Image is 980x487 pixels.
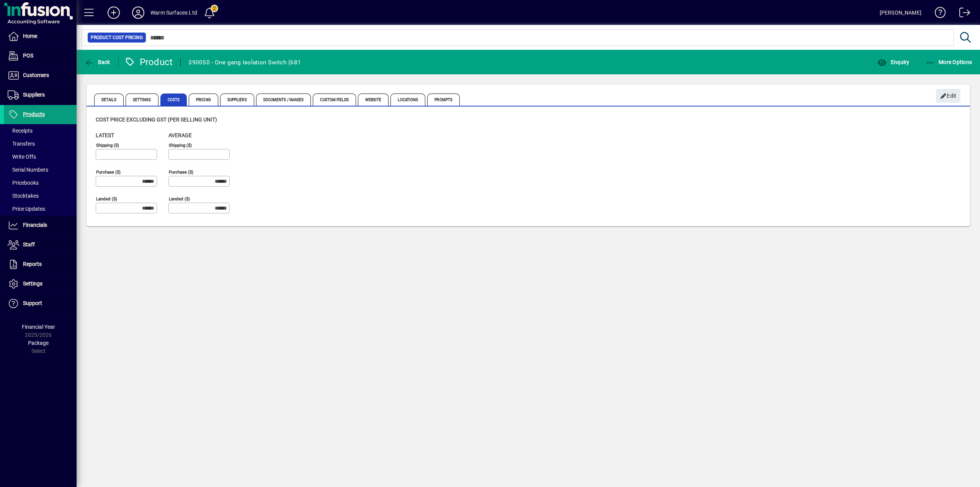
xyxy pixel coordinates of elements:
[23,111,45,117] span: Products
[4,124,77,137] a: Receipts
[8,128,33,134] span: Receipts
[358,93,389,106] span: Website
[96,169,121,175] mat-label: Purchase ($)
[427,93,460,106] span: Prompts
[4,150,77,163] a: Write Offs
[23,92,45,98] span: Suppliers
[8,167,48,173] span: Serial Numbers
[8,193,39,199] span: Stocktakes
[4,176,77,189] a: Pricebooks
[929,2,946,26] a: Knowledge Base
[220,93,254,106] span: Suppliers
[124,56,173,68] div: Product
[940,90,957,102] span: Edit
[169,143,192,148] mat-label: Shipping ($)
[954,2,970,26] a: Logout
[96,196,117,202] mat-label: Landed ($)
[85,59,110,65] span: Back
[28,340,49,346] span: Package
[877,59,909,65] span: Enquiry
[8,141,35,147] span: Transfers
[936,89,960,103] button: Edit
[4,202,77,215] a: Price Updates
[23,222,47,228] span: Financials
[160,93,187,106] span: Costs
[77,55,119,69] app-page-header-button: Back
[4,46,77,66] a: POS
[880,7,921,19] div: [PERSON_NAME]
[94,93,124,106] span: Details
[188,56,301,69] div: 390050 - One gang Isolation Switch (681
[126,93,158,106] span: Settings
[169,169,193,175] mat-label: Purchase ($)
[23,261,42,267] span: Reports
[4,27,77,46] a: Home
[126,6,150,20] button: Profile
[23,241,35,248] span: Staff
[23,300,42,306] span: Support
[4,255,77,274] a: Reports
[8,180,39,186] span: Pricebooks
[390,93,425,106] span: Locations
[101,6,126,20] button: Add
[91,34,143,41] span: Product Cost Pricing
[4,66,77,85] a: Customers
[4,163,77,176] a: Serial Numbers
[96,143,119,148] mat-label: Shipping ($)
[313,93,356,106] span: Custom Fields
[96,132,114,138] span: Latest
[875,55,911,69] button: Enquiry
[4,235,77,254] a: Staff
[924,55,974,69] button: More Options
[23,52,33,59] span: POS
[8,206,45,212] span: Price Updates
[96,116,217,123] span: Cost price excluding GST (per selling unit)
[168,132,192,138] span: Average
[4,189,77,202] a: Stocktakes
[23,280,42,287] span: Settings
[256,93,311,106] span: Documents / Images
[4,274,77,294] a: Settings
[4,85,77,105] a: Suppliers
[4,294,77,313] a: Support
[22,324,55,330] span: Financial Year
[150,7,197,19] div: Warm Surfaces Ltd
[83,55,112,69] button: Back
[169,196,190,202] mat-label: Landed ($)
[4,216,77,235] a: Financials
[4,137,77,150] a: Transfers
[8,154,36,160] span: Write Offs
[23,33,37,39] span: Home
[189,93,218,106] span: Pricing
[926,59,972,65] span: More Options
[23,72,49,78] span: Customers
